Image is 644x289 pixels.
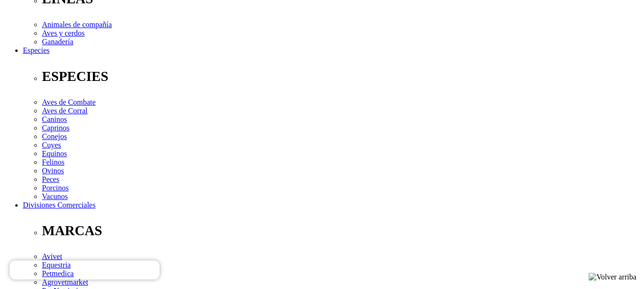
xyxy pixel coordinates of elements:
[42,115,67,123] a: Caninos
[42,69,640,84] p: ESPECIES
[42,141,61,149] a: Cuyes
[42,252,62,260] a: Avivet
[42,98,96,106] a: Aves de Combate
[42,192,68,200] a: Vacunos
[42,184,69,192] a: Porcinos
[42,175,59,183] a: Peces
[42,29,84,37] a: Aves y cerdos
[10,260,160,279] iframe: Brevo live chat
[42,124,70,132] a: Caprinos
[42,167,64,175] a: Ovinos
[42,149,67,158] a: Equinos
[42,278,88,286] a: Agrovetmarket
[42,20,112,29] a: Animales de compañía
[42,158,64,166] a: Felinos
[23,201,95,209] a: Divisiones Comerciales
[42,223,640,239] p: MARCAS
[42,107,88,115] a: Aves de Corral
[589,273,636,281] img: Volver arriba
[42,132,67,140] a: Conejos
[23,46,50,54] a: Especies
[42,38,73,46] a: Ganadería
